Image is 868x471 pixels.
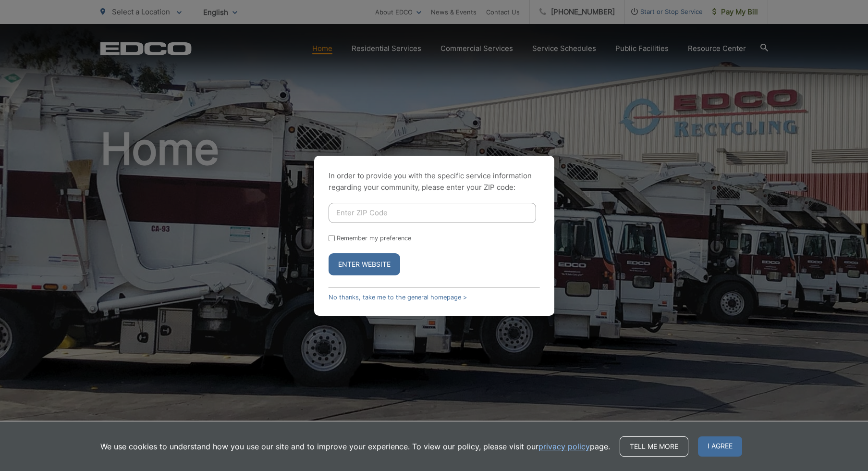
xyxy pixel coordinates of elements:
button: Enter Website [329,253,400,275]
a: Tell me more [620,436,688,457]
a: No thanks, take me to the general homepage > [329,294,467,301]
input: Enter ZIP Code [329,203,536,223]
a: privacy policy [538,441,590,452]
p: We use cookies to understand how you use our site and to improve your experience. To view our pol... [100,441,610,452]
p: In order to provide you with the specific service information regarding your community, please en... [329,170,540,193]
label: Remember my preference [337,235,411,242]
span: I agree [698,436,742,457]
